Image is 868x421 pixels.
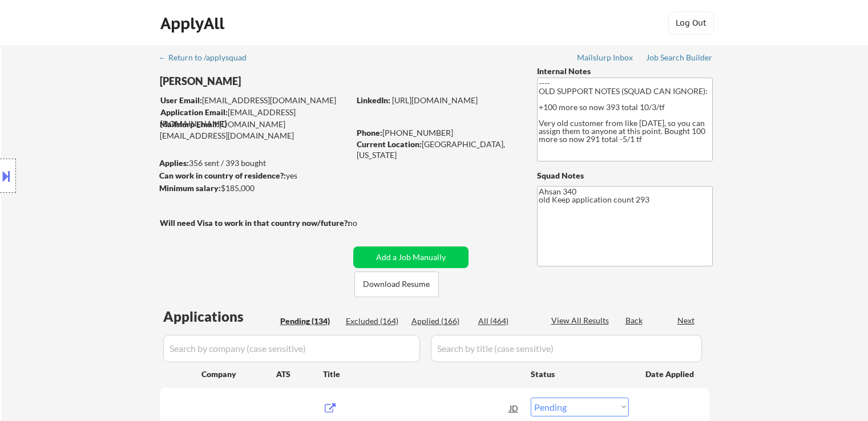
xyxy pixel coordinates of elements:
[160,119,349,141] div: [DOMAIN_NAME][EMAIL_ADDRESS][DOMAIN_NAME]
[353,246,469,268] button: Add a Job Manually
[354,272,439,297] button: Download Resume
[551,315,612,326] div: View All Results
[668,11,714,34] button: Log Out
[646,54,713,62] div: Job Search Builder
[577,54,634,62] div: Mailslurp Inbox
[646,53,713,64] a: Job Search Builder
[159,157,349,169] div: 356 sent / 393 bought
[159,170,346,181] div: yes
[201,369,276,380] div: Company
[411,315,469,327] div: Applied (166)
[537,66,713,77] div: Internal Notes
[276,369,323,380] div: ATS
[160,218,350,228] strong: Will need Visa to work in that country now/future?:
[163,310,276,323] div: Applications
[346,315,403,327] div: Excluded (164)
[348,217,381,229] div: no
[357,139,422,149] strong: Current Location:
[163,335,420,362] input: Search by company (case sensitive)
[323,369,520,380] div: Title
[478,315,535,327] div: All (464)
[625,315,644,326] div: Back
[357,139,518,161] div: [GEOGRAPHIC_DATA], [US_STATE]
[392,95,478,105] a: [URL][DOMAIN_NAME]
[160,74,394,88] div: [PERSON_NAME]
[280,315,337,327] div: Pending (134)
[357,95,390,105] strong: LinkedIn:
[577,53,634,64] a: Mailslurp Inbox
[357,128,382,137] strong: Phone:
[160,14,228,33] div: ApplyAll
[431,335,702,362] input: Search by title (case sensitive)
[537,170,713,181] div: Squad Notes
[159,171,286,180] strong: Can work in country of residence?:
[508,398,520,418] div: JD
[160,107,349,129] div: [EMAIL_ADDRESS][DOMAIN_NAME]
[645,369,696,380] div: Date Applied
[357,127,518,139] div: [PHONE_NUMBER]
[159,54,257,62] div: ← Return to /applysquad
[160,95,349,106] div: [EMAIL_ADDRESS][DOMAIN_NAME]
[677,315,696,326] div: Next
[159,53,257,64] a: ← Return to /applysquad
[159,183,349,194] div: $185,000
[531,363,629,384] div: Status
